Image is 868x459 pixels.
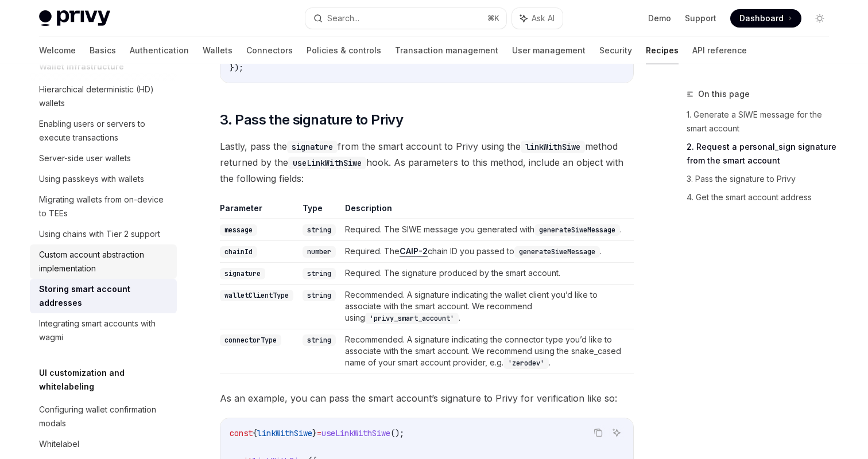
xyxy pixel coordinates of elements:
[220,111,403,129] span: 3. Pass the signature to Privy
[503,357,549,369] code: 'zerodev'
[303,290,336,301] code: string
[303,224,336,236] code: string
[298,203,340,219] th: Type
[30,189,177,224] a: Migrating wallets from on-device to TEEs
[687,188,838,207] a: 4. Get the smart account address
[39,437,79,451] div: Whitelabel
[687,138,838,170] a: 2. Request a personal_sign signature from the smart account
[39,366,177,394] h5: UI customization and whitelabeling
[230,428,253,438] span: const
[811,9,829,28] button: Toggle dark mode
[30,279,177,313] a: Storing smart account addresses
[230,63,243,73] span: });
[39,282,170,310] div: Storing smart account addresses
[303,246,336,258] code: number
[39,248,170,275] div: Custom account abstraction implementation
[685,13,716,24] a: Support
[395,37,498,64] a: Transaction management
[220,268,265,279] code: signature
[246,37,293,64] a: Connectors
[648,13,671,24] a: Demo
[609,425,624,440] button: Ask AI
[312,428,317,438] span: }
[39,83,170,110] div: Hierarchical deterministic (HD) wallets
[288,157,366,169] code: useLinkWithSiwe
[39,193,170,220] div: Migrating wallets from on-device to TEEs
[305,8,506,29] button: Search...⌘K
[303,334,336,346] code: string
[487,14,499,23] span: ⌘ K
[220,203,298,219] th: Parameter
[687,170,838,188] a: 3. Pass the signature to Privy
[534,224,620,236] code: generateSiweMessage
[30,148,177,169] a: Server-side user wallets
[30,313,177,348] a: Integrating smart accounts with wagmi
[287,141,338,153] code: signature
[39,37,76,64] a: Welcome
[220,334,281,346] code: connectorType
[514,246,600,258] code: generateSiweMessage
[317,428,321,438] span: =
[730,9,801,28] a: Dashboard
[340,219,634,241] td: Required. The SIWE message you generated with .
[340,241,634,263] td: Required. The chain ID you passed to .
[203,37,232,64] a: Wallets
[512,37,586,64] a: User management
[340,203,634,219] th: Description
[220,224,257,236] code: message
[39,10,110,26] img: light logo
[90,37,116,64] a: Basics
[340,329,634,374] td: Recommended. A signature indicating the connector type you’d like to associate with the smart acc...
[303,268,336,279] code: string
[39,317,170,344] div: Integrating smart accounts with wagmi
[646,37,679,64] a: Recipes
[698,87,750,101] span: On this page
[257,428,312,438] span: linkWithSiwe
[30,114,177,148] a: Enabling users or servers to execute transactions
[340,263,634,285] td: Required. The signature produced by the smart account.
[39,403,170,430] div: Configuring wallet confirmation modals
[30,224,177,244] a: Using chains with Tier 2 support
[687,106,838,138] a: 1. Generate a SIWE message for the smart account
[30,169,177,189] a: Using passkeys with wallets
[130,37,189,64] a: Authentication
[532,13,555,24] span: Ask AI
[390,428,404,438] span: ();
[321,428,390,438] span: useLinkWithSiwe
[253,428,257,438] span: {
[39,151,131,165] div: Server-side user wallets
[30,434,177,454] a: Whitelabel
[220,290,293,301] code: walletClientType
[512,8,563,29] button: Ask AI
[220,138,634,186] span: Lastly, pass the from the smart account to Privy using the method returned by the hook. As parame...
[30,399,177,434] a: Configuring wallet confirmation modals
[39,117,170,145] div: Enabling users or servers to execute transactions
[30,79,177,114] a: Hierarchical deterministic (HD) wallets
[521,141,585,153] code: linkWithSiwe
[340,285,634,329] td: Recommended. A signature indicating the wallet client you’d like to associate with the smart acco...
[739,13,784,24] span: Dashboard
[327,11,359,25] div: Search...
[365,313,459,324] code: 'privy_smart_account'
[220,246,257,258] code: chainId
[400,246,428,256] a: CAIP-2
[39,172,144,186] div: Using passkeys with wallets
[599,37,632,64] a: Security
[30,244,177,279] a: Custom account abstraction implementation
[307,37,381,64] a: Policies & controls
[39,227,160,241] div: Using chains with Tier 2 support
[591,425,606,440] button: Copy the contents from the code block
[692,37,747,64] a: API reference
[220,390,634,406] span: As an example, you can pass the smart account’s signature to Privy for verification like so:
